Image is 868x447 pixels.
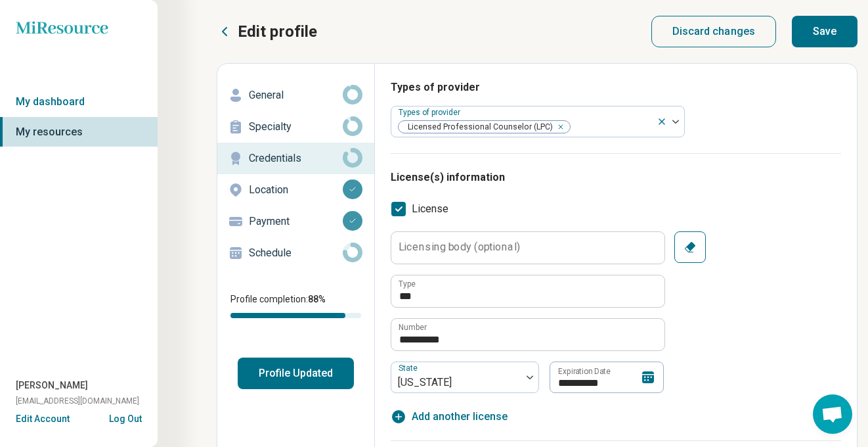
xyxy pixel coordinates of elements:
[217,174,374,206] a: Location
[391,409,508,425] button: Add another license
[16,379,88,392] span: [PERSON_NAME]
[399,121,557,133] span: Licensed Professional Counselor (LPC)
[412,201,448,217] span: License
[249,87,343,103] p: General
[792,16,857,47] button: Save
[308,294,326,304] span: 88 %
[249,214,343,229] p: Payment
[217,111,374,143] a: Specialty
[238,358,354,389] button: Profile Updated
[249,182,343,198] p: Location
[16,395,139,407] span: [EMAIL_ADDRESS][DOMAIN_NAME]
[217,143,374,174] a: Credentials
[109,412,142,423] button: Log Out
[217,21,317,42] button: Edit profile
[16,412,70,426] button: Edit Account
[249,151,343,166] p: Credentials
[399,364,420,373] label: State
[217,237,374,269] a: Schedule
[238,21,317,42] p: Edit profile
[813,394,852,434] div: Open chat
[217,80,374,111] a: General
[249,245,343,261] p: Schedule
[412,409,508,425] span: Add another license
[399,280,416,288] label: Type
[391,170,841,185] h3: License(s) information
[399,242,520,252] label: Licensing body (optional)
[249,119,343,135] p: Specialty
[230,313,361,318] div: Profile completion
[399,323,427,331] label: Number
[217,285,374,326] div: Profile completion:
[399,108,463,117] label: Types of provider
[391,80,841,95] h3: Types of provider
[217,206,374,237] a: Payment
[391,275,664,307] input: credential.licenses.0.name
[651,16,777,47] button: Discard changes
